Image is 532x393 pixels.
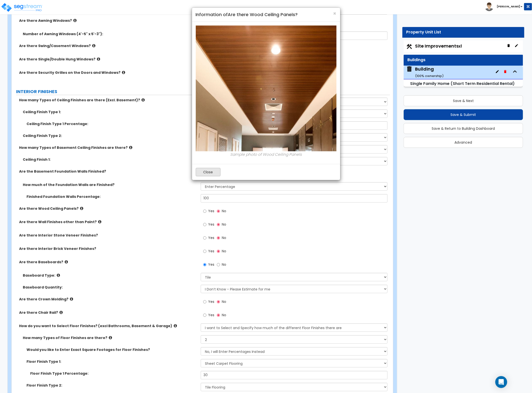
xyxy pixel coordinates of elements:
[196,26,344,151] img: 8.JPG
[230,152,302,157] i: Sample photo of Wood Ceiling Panels
[196,168,221,176] button: Close
[333,11,336,16] button: Close
[495,376,507,388] div: Open Intercom Messenger
[333,10,336,17] span: ×
[196,11,336,18] h4: Information of Are there Wood Ceiling Panels?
